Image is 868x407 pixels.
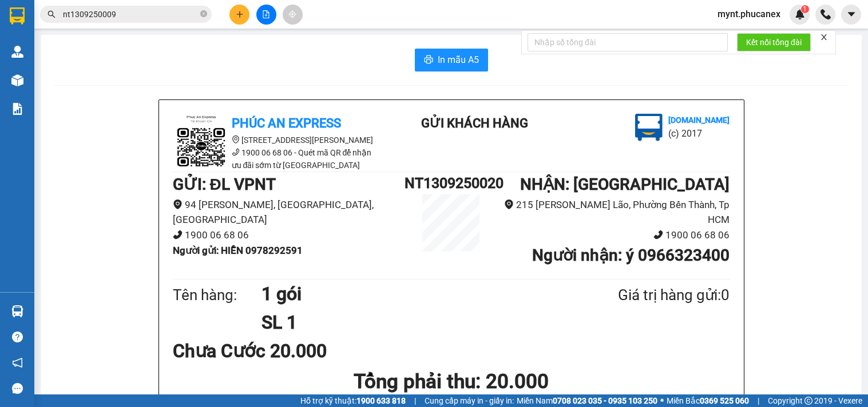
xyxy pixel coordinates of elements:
[232,148,240,156] span: phone
[173,230,183,240] span: phone
[708,7,790,21] span: mynt.phucanex
[63,8,198,21] input: Tìm tên, số ĐT hoặc mã đơn
[498,228,730,243] li: 1900 06 68 06
[261,280,562,308] h1: 1 gói
[414,394,416,407] span: |
[803,5,807,13] span: 1
[504,199,514,209] span: environment
[256,5,276,25] button: file-add
[653,230,663,240] span: phone
[11,103,23,115] img: solution-icon
[11,305,23,317] img: warehouse-icon
[10,7,25,25] img: logo-vxr
[173,228,405,243] li: 1900 06 68 06
[737,33,811,51] button: Kết nối tổng đài
[421,116,528,130] b: Gửi khách hàng
[232,116,341,130] b: Phúc An Express
[232,135,240,143] span: environment
[11,74,23,86] img: warehouse-icon
[562,284,730,307] div: Giá trị hàng gửi: 0
[667,394,749,407] span: Miền Bắc
[173,175,276,194] b: GỬI : ĐL VPNT
[553,396,657,405] strong: 0708 023 035 - 0935 103 250
[262,10,270,18] span: file-add
[668,126,730,141] li: (c) 2017
[660,398,664,403] span: ⚪️
[288,10,296,18] span: aim
[356,396,406,405] strong: 1900 633 818
[173,197,405,228] li: 94 [PERSON_NAME], [GEOGRAPHIC_DATA], [GEOGRAPHIC_DATA]
[173,245,303,256] b: Người gửi : HIỀN 0978292591
[415,49,488,71] button: printerIn mẫu A5
[12,383,23,394] span: message
[635,114,663,141] img: logo.jpg
[532,246,730,265] b: Người nhận : ý 0966323400
[498,197,730,228] li: 215 [PERSON_NAME] Lão, Phường Bến Thành, Tp HCM
[820,33,828,41] span: close
[668,115,730,125] b: [DOMAIN_NAME]
[229,5,249,25] button: plus
[173,284,262,307] div: Tên hàng:
[12,332,23,342] span: question-circle
[173,199,183,209] span: environment
[283,5,303,25] button: aim
[520,175,730,194] b: NHẬN : [GEOGRAPHIC_DATA]
[405,172,497,194] h1: NT1309250020
[758,394,759,407] span: |
[200,9,207,20] span: close-circle
[261,308,562,337] h1: SL 1
[528,33,728,51] input: Nhập số tổng đài
[173,366,730,397] h1: Tổng phải thu: 20.000
[841,5,861,25] button: caret-down
[517,394,657,407] span: Miền Nam
[173,337,356,365] div: Chưa Cước 20.000
[200,10,207,17] span: close-circle
[846,9,857,19] span: caret-down
[12,357,23,368] span: notification
[173,146,379,171] li: 1900 06 68 06 - Quét mã QR để nhận ưu đãi sớm từ [GEOGRAPHIC_DATA]
[700,396,749,405] strong: 0369 525 060
[47,10,56,18] span: search
[425,394,514,407] span: Cung cấp máy in - giấy in:
[424,55,433,66] span: printer
[821,9,831,19] img: phone-icon
[801,5,809,13] sup: 1
[795,9,805,19] img: icon-new-feature
[173,134,379,146] li: [STREET_ADDRESS][PERSON_NAME]
[11,46,23,58] img: warehouse-icon
[746,36,802,49] span: Kết nối tổng đài
[300,394,406,407] span: Hỗ trợ kỹ thuật:
[236,10,244,18] span: plus
[438,53,479,67] span: In mẫu A5
[173,114,230,171] img: logo.jpg
[804,397,812,405] span: copyright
